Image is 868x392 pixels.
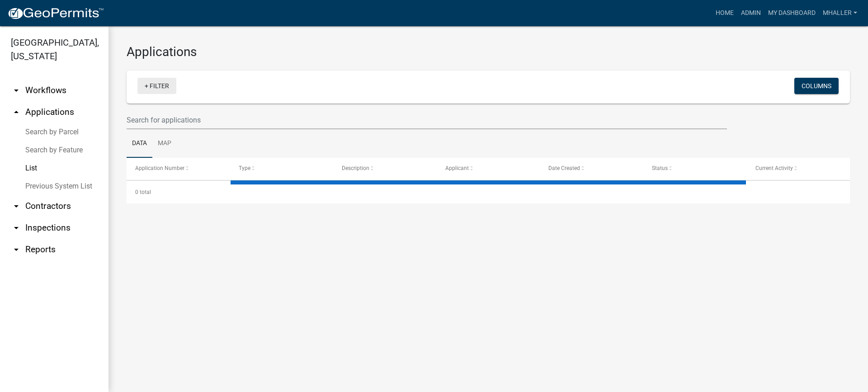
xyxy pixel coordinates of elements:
[137,78,176,94] a: + Filter
[712,5,737,22] a: Home
[11,244,22,255] i: arrow_drop_down
[152,129,177,158] a: Map
[239,165,250,171] span: Type
[135,165,184,171] span: Application Number
[652,165,668,171] span: Status
[11,107,22,118] i: arrow_drop_up
[643,158,747,179] datatable-header-cell: Status
[764,5,819,22] a: My Dashboard
[11,222,22,233] i: arrow_drop_down
[11,201,22,212] i: arrow_drop_down
[540,158,643,179] datatable-header-cell: Date Created
[127,44,850,60] h3: Applications
[755,165,793,171] span: Current Activity
[794,78,839,94] button: Columns
[437,158,540,179] datatable-header-cell: Applicant
[548,165,580,171] span: Date Created
[819,5,861,22] a: mhaller
[333,158,437,179] datatable-header-cell: Description
[127,129,152,158] a: Data
[737,5,764,22] a: Admin
[127,111,727,129] input: Search for applications
[11,85,22,96] i: arrow_drop_down
[342,165,369,171] span: Description
[127,158,230,179] datatable-header-cell: Application Number
[230,158,334,179] datatable-header-cell: Type
[445,165,469,171] span: Applicant
[746,158,850,179] datatable-header-cell: Current Activity
[127,181,850,203] div: 0 total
